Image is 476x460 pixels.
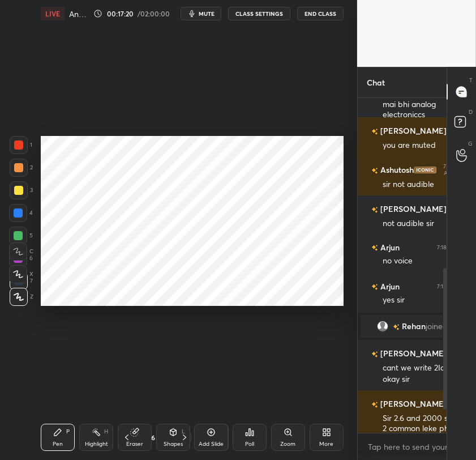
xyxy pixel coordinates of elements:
[9,265,33,283] div: X
[319,441,333,447] div: More
[85,441,108,447] div: Highlight
[469,108,473,116] p: D
[10,181,33,199] div: 3
[126,441,143,447] div: Eraser
[69,8,89,19] h4: Analog Electronics - Part V
[182,429,185,435] div: L
[228,7,290,20] button: CLASS SETTINGS
[9,242,33,261] div: C
[10,288,33,306] div: Z
[9,227,33,245] div: 5
[199,441,224,447] div: Add Slide
[53,441,63,447] div: Pen
[358,67,394,97] p: Chat
[358,98,466,440] div: grid
[245,441,254,447] div: Poll
[66,429,70,435] div: P
[280,441,295,447] div: Zoom
[104,429,108,435] div: H
[297,7,344,20] button: End Class
[199,10,215,18] span: mute
[10,159,33,177] div: 2
[164,441,183,447] div: Shapes
[181,7,221,20] button: mute
[469,76,473,84] p: T
[41,7,65,20] div: LIVE
[147,434,158,441] div: 6
[468,139,473,148] p: G
[9,204,33,222] div: 4
[10,136,32,154] div: 1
